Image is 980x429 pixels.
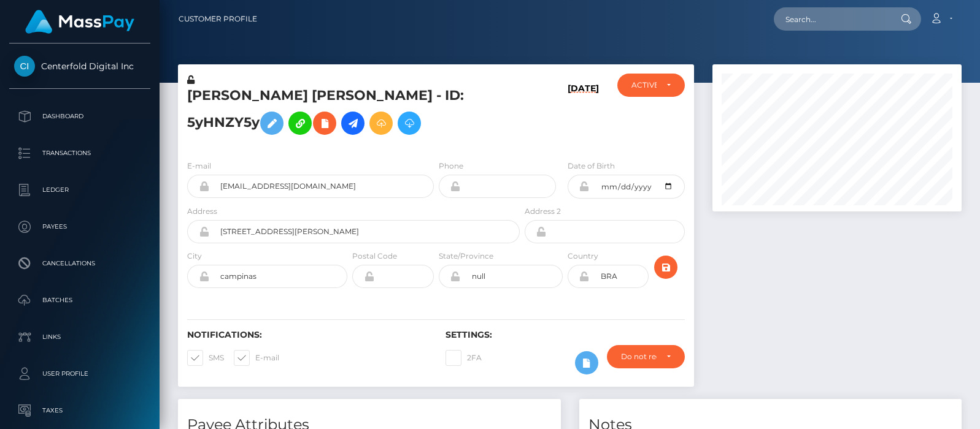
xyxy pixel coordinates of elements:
[9,175,150,205] a: Ledger
[621,352,657,362] div: Do not require
[14,291,145,309] p: Batches
[14,181,145,199] p: Ledger
[14,254,145,273] p: Cancellations
[774,7,889,31] input: Search...
[187,206,217,217] label: Address
[9,61,150,72] span: Centerfold Digital Inc
[568,251,598,262] label: Country
[607,345,685,368] button: Do not require
[617,74,685,97] button: ACTIVE
[631,80,657,90] div: ACTIVE
[341,112,365,135] a: Initiate Payout
[14,218,145,236] p: Payees
[187,251,202,262] label: City
[439,161,463,172] label: Phone
[9,359,150,389] a: User Profile
[187,86,513,141] h5: [PERSON_NAME] [PERSON_NAME] - ID: 5yHNZY5y
[9,395,150,426] a: Taxes
[9,248,150,279] a: Cancellations
[187,330,427,340] h6: Notifications:
[179,6,257,32] a: Customer Profile
[9,211,150,242] a: Payees
[446,330,685,340] h6: Settings:
[352,251,397,262] label: Postal Code
[568,161,615,172] label: Date of Birth
[446,350,482,366] label: 2FA
[14,56,35,77] img: Centerfold Digital Inc
[9,285,150,316] a: Batches
[14,328,145,346] p: Links
[234,350,279,366] label: E-mail
[14,107,145,126] p: Dashboard
[568,83,599,145] h6: [DATE]
[9,322,150,352] a: Links
[14,365,145,383] p: User Profile
[9,138,150,169] a: Transactions
[25,10,134,34] img: MassPay Logo
[14,401,145,420] p: Taxes
[9,101,150,132] a: Dashboard
[14,144,145,162] p: Transactions
[187,161,211,172] label: E-mail
[525,206,561,217] label: Address 2
[439,251,493,262] label: State/Province
[187,350,224,366] label: SMS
